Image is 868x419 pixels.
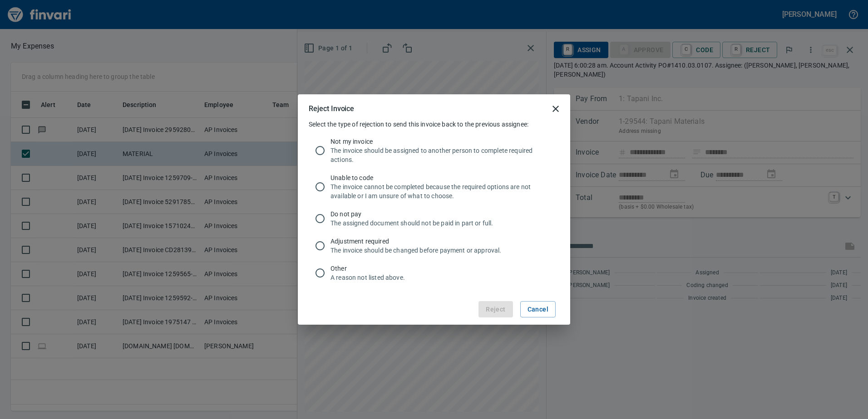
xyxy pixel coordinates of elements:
[330,182,552,200] p: The invoice cannot be completed because the required options are not available or I am unsure of ...
[528,304,548,315] span: Cancel
[545,98,567,120] button: close
[330,237,552,246] span: Adjustment required
[330,246,552,255] p: The invoice should be changed before payment or approval.
[330,264,552,273] span: Other
[330,173,552,182] span: Unable to code
[309,232,559,259] div: Adjustment requiredThe invoice should be changed before payment or approval.
[520,301,556,318] button: Cancel
[330,209,552,219] span: Do not pay
[309,121,528,128] span: Select the type of rejection to send this invoice back to the previous assignee:
[309,169,559,205] div: Unable to codeThe invoice cannot be completed because the required options are not available or I...
[309,259,559,287] div: OtherA reason not listed above.
[330,273,552,282] p: A reason not listed above.
[309,132,559,169] div: Not my invoiceThe invoice should be assigned to another person to complete required actions.
[330,137,552,146] span: Not my invoice
[309,205,559,232] div: Do not payThe assigned document should not be paid in part or full.
[309,104,354,113] h5: Reject Invoice
[330,219,552,228] p: The assigned document should not be paid in part or full.
[330,146,552,164] p: The invoice should be assigned to another person to complete required actions.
